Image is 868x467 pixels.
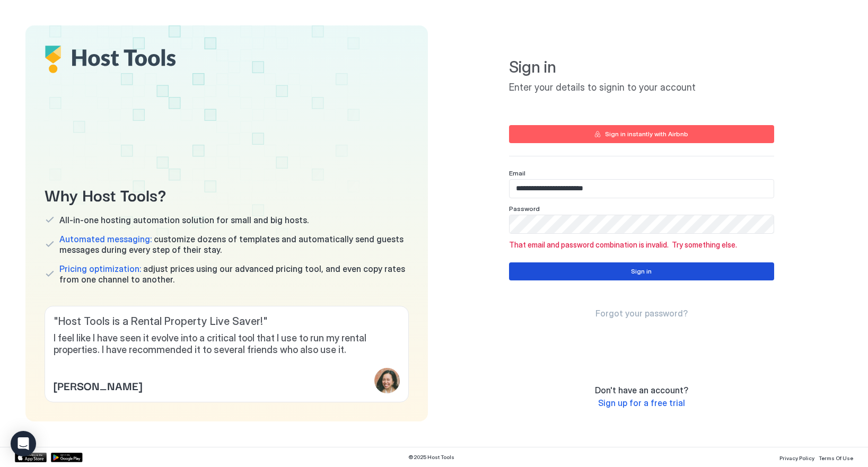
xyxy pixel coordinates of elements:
[509,169,525,177] span: Email
[779,455,814,461] span: Privacy Policy
[819,455,853,461] span: Terms Of Use
[605,129,688,139] div: Sign in instantly with Airbnb
[59,234,152,244] span: Automated messaging:
[598,398,685,409] a: Sign up for a free trial
[45,182,409,206] span: Why Host Tools?
[819,452,853,463] a: Terms Of Use
[51,453,83,462] a: Google Play Store
[11,431,36,456] div: Open Intercom Messenger
[509,205,540,213] span: Password
[59,263,141,274] span: Pricing optimization:
[595,308,688,319] a: Forgot your password?
[374,368,400,393] div: profile
[510,215,774,233] input: Input Field
[631,267,652,276] div: Sign in
[510,180,774,198] input: Input Field
[15,453,47,462] a: App Store
[54,332,400,356] span: I feel like I have seen it evolve into a critical tool that I use to run my rental properties. I ...
[54,315,400,328] span: " Host Tools is a Rental Property Live Saver! "
[595,385,688,395] span: Don't have an account?
[408,454,454,461] span: © 2025 Host Tools
[509,82,774,94] span: Enter your details to signin to your account
[59,234,409,255] span: customize dozens of templates and automatically send guests messages during every step of their s...
[509,240,774,250] span: That email and password combination is invalid. Try something else.
[59,263,409,285] span: adjust prices using our advanced pricing tool, and even copy rates from one channel to another.
[59,215,309,225] span: All-in-one hosting automation solution for small and big hosts.
[509,262,774,280] button: Sign in
[509,125,774,143] button: Sign in instantly with Airbnb
[54,377,142,393] span: [PERSON_NAME]
[598,398,685,408] span: Sign up for a free trial
[779,452,814,463] a: Privacy Policy
[509,57,774,77] span: Sign in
